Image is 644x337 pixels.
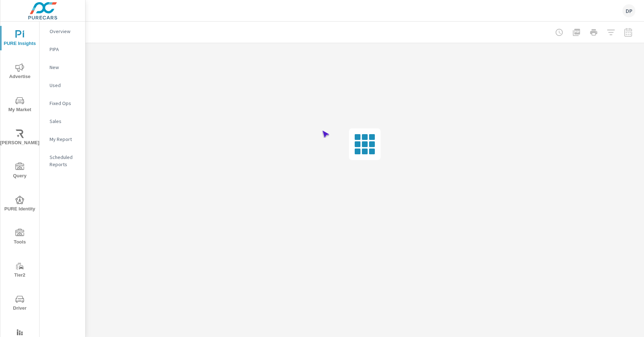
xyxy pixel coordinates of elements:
[3,96,37,114] span: My Market
[40,62,85,73] div: New
[40,152,85,170] div: Scheduled Reports
[40,116,85,127] div: Sales
[50,82,79,89] p: Used
[40,134,85,145] div: My Report
[3,196,37,213] span: PURE Identity
[622,4,635,17] div: DP
[50,100,79,107] p: Fixed Ops
[50,118,79,125] p: Sales
[50,46,79,53] p: PIPA
[40,80,85,91] div: Used
[3,129,37,147] span: [PERSON_NAME]
[3,163,37,180] span: Query
[40,44,85,55] div: PIPA
[50,64,79,71] p: New
[50,28,79,35] p: Overview
[3,295,37,313] span: Driver
[3,30,37,48] span: PURE Insights
[3,63,37,81] span: Advertise
[3,229,37,246] span: Tools
[40,98,85,109] div: Fixed Ops
[50,154,79,168] p: Scheduled Reports
[3,262,37,279] span: Tier2
[40,26,85,37] div: Overview
[50,136,79,143] p: My Report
